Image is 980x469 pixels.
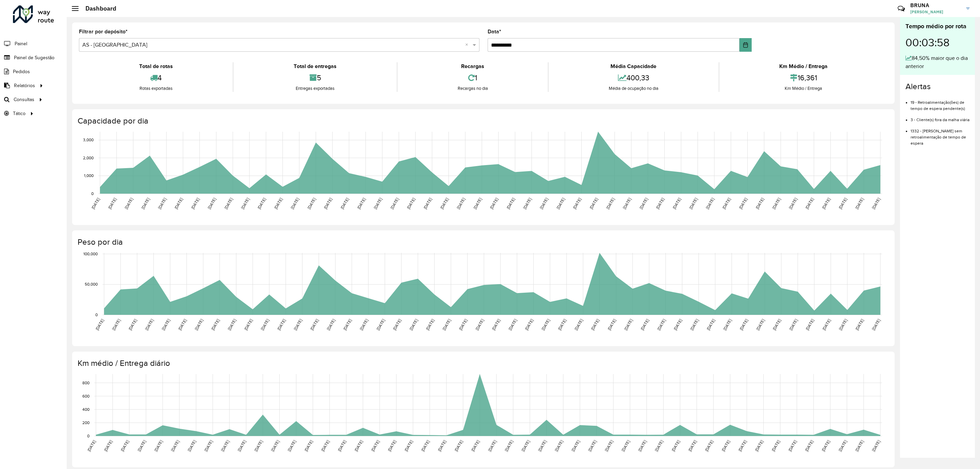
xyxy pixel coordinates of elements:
[871,197,881,210] text: [DATE]
[905,54,969,70] div: 84,50% maior que o dia anterior
[721,70,886,85] div: 16,361
[375,318,385,331] text: [DATE]
[721,439,731,452] text: [DATE]
[788,197,798,210] text: [DATE]
[78,237,888,247] h4: Peso por dia
[153,439,163,452] text: [DATE]
[237,439,247,452] text: [DATE]
[871,318,881,331] text: [DATE]
[91,191,94,196] text: 0
[788,318,798,331] text: [DATE]
[738,197,748,210] text: [DATE]
[838,197,848,210] text: [DATE]
[487,439,497,452] text: [DATE]
[307,197,316,210] text: [DATE]
[722,318,732,331] text: [DATE]
[337,439,347,452] text: [DATE]
[572,197,582,210] text: [DATE]
[273,197,283,210] text: [DATE]
[177,318,187,331] text: [DATE]
[439,197,449,210] text: [DATE]
[837,439,847,452] text: [DATE]
[141,197,150,210] text: [DATE]
[354,439,363,452] text: [DATE]
[95,312,98,317] text: 0
[15,40,27,47] span: Painel
[605,197,615,210] text: [DATE]
[326,318,336,331] text: [DATE]
[161,318,170,331] text: [DATE]
[14,82,35,89] span: Relatórios
[260,318,270,331] text: [DATE]
[623,318,633,331] text: [DATE]
[111,318,121,331] text: [DATE]
[854,197,864,210] text: [DATE]
[640,318,650,331] text: [DATE]
[721,197,731,210] text: [DATE]
[423,197,432,210] text: [DATE]
[81,62,231,70] div: Total de rotas
[287,439,297,452] text: [DATE]
[521,439,530,452] text: [DATE]
[442,318,452,331] text: [DATE]
[210,318,220,331] text: [DATE]
[456,197,466,210] text: [DATE]
[254,439,263,452] text: [DATE]
[905,82,969,92] h4: Alertas
[754,439,764,452] text: [DATE]
[87,434,89,438] text: 0
[235,70,395,85] div: 5
[755,197,765,210] text: [DATE]
[905,22,969,31] div: Tempo médio por rota
[804,197,814,210] text: [DATE]
[465,41,471,49] span: Clear all
[390,197,399,210] text: [DATE]
[621,439,631,452] text: [DATE]
[82,420,89,425] text: 200
[911,123,969,146] li: 1332 - [PERSON_NAME] sem retroalimentação de tempo de espera
[755,318,765,331] text: [DATE]
[235,85,395,92] div: Entregas exportadas
[120,439,130,452] text: [DATE]
[557,318,567,331] text: [DATE]
[124,197,134,210] text: [DATE]
[404,439,413,452] text: [DATE]
[107,197,117,210] text: [DATE]
[320,439,330,452] text: [DATE]
[95,318,104,331] text: [DATE]
[203,439,213,452] text: [DATE]
[83,138,94,142] text: 3,000
[437,439,447,452] text: [DATE]
[227,318,237,331] text: [DATE]
[771,197,781,210] text: [DATE]
[587,439,597,452] text: [DATE]
[706,318,716,331] text: [DATE]
[737,439,747,452] text: [DATE]
[656,318,666,331] text: [DATE]
[157,197,167,210] text: [DATE]
[522,197,532,210] text: [DATE]
[772,318,782,331] text: [DATE]
[673,318,683,331] text: [DATE]
[103,439,113,452] text: [DATE]
[78,116,888,126] h4: Capacidade por dia
[91,197,100,210] text: [DATE]
[537,439,547,452] text: [DATE]
[911,94,969,112] li: 19 - Retroalimentação(ões) de tempo de espera pendente(s)
[270,439,280,452] text: [DATE]
[739,318,749,331] text: [DATE]
[871,439,881,452] text: [DATE]
[473,197,483,210] text: [DATE]
[373,197,383,210] text: [DATE]
[805,318,815,331] text: [DATE]
[556,197,566,210] text: [DATE]
[454,439,463,452] text: [DATE]
[420,439,430,452] text: [DATE]
[475,318,485,331] text: [DATE]
[290,197,300,210] text: [DATE]
[689,318,699,331] text: [DATE]
[905,31,969,54] div: 00:03:58
[409,318,419,331] text: [DATE]
[838,318,848,331] text: [DATE]
[704,439,714,452] text: [DATE]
